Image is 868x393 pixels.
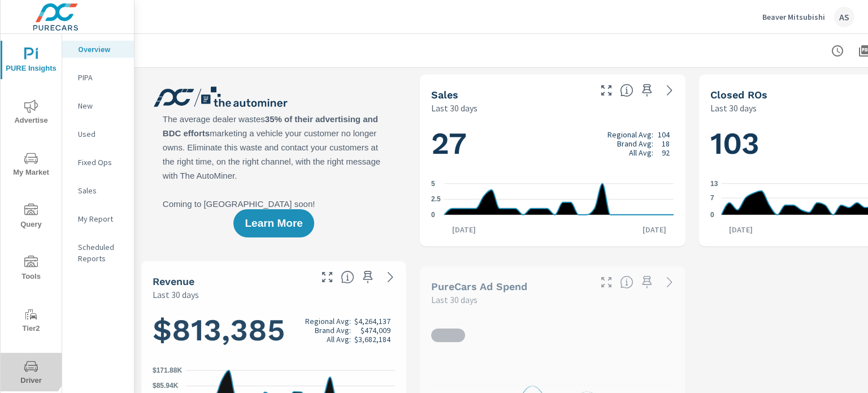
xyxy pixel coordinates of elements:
[638,273,656,291] span: Save this to your personalized report
[62,69,134,86] div: PIPA
[431,280,527,292] h5: PureCars Ad Spend
[620,275,633,289] span: Total cost of media for all PureCars channels for the selected dealership group over the selected...
[361,326,390,335] p: $474,009
[762,12,825,22] p: Beaver Mitsubishi
[661,273,679,291] a: See more details in report
[153,275,194,287] h5: Revenue
[78,72,125,83] p: PIPA
[4,308,58,335] span: Tier2
[341,270,354,284] span: Total sales revenue over the selected date range. [Source: This data is sourced from the dealer’s...
[710,211,714,219] text: 0
[710,89,767,101] h5: Closed ROs
[710,194,714,202] text: 7
[431,101,478,115] p: Last 30 days
[4,256,58,283] span: Tools
[62,210,134,227] div: My Report
[78,44,125,55] p: Overview
[4,100,58,127] span: Advertise
[327,335,351,344] p: All Avg:
[62,126,134,142] div: Used
[62,239,134,267] div: Scheduled Reports
[78,241,125,264] p: Scheduled Reports
[834,7,854,27] div: AS
[431,195,441,203] text: 2.5
[662,139,670,148] p: 18
[658,129,670,139] p: 104
[661,81,679,100] a: See more details in report
[78,128,125,140] p: Used
[635,224,674,235] p: [DATE]
[153,366,182,374] text: $171.88K
[638,81,656,100] span: Save this to your personalized report
[4,204,58,231] span: Query
[245,218,302,228] span: Learn More
[4,152,58,179] span: My Market
[607,129,653,139] p: Regional Avg:
[153,311,395,349] h1: $813,385
[78,157,125,168] p: Fixed Ops
[318,268,336,286] button: Make Fullscreen
[597,273,615,291] button: Make Fullscreen
[62,41,134,58] div: Overview
[62,154,134,171] div: Fixed Ops
[305,317,351,326] p: Regional Avg:
[153,382,179,390] text: $85.94K
[62,97,134,114] div: New
[78,213,125,224] p: My Report
[4,47,58,75] span: PURE Insights
[721,224,761,235] p: [DATE]
[444,224,484,235] p: [DATE]
[78,185,125,196] p: Sales
[431,180,435,188] text: 5
[354,335,390,344] p: $3,682,184
[710,180,718,188] text: 13
[431,211,435,219] text: 0
[431,89,458,101] h5: Sales
[4,360,58,387] span: Driver
[617,139,653,148] p: Brand Avg:
[620,84,633,97] span: Number of vehicles sold by the dealership over the selected date range. [Source: This data is sou...
[381,268,400,286] a: See more details in report
[431,124,674,162] h1: 27
[62,182,134,199] div: Sales
[78,100,125,111] p: New
[597,81,615,100] button: Make Fullscreen
[233,209,314,237] button: Learn More
[315,326,351,335] p: Brand Avg:
[153,288,199,301] p: Last 30 days
[354,317,390,326] p: $4,264,137
[359,268,377,286] span: Save this to your personalized report
[431,293,478,306] p: Last 30 days
[710,101,757,115] p: Last 30 days
[662,148,670,157] p: 92
[629,148,653,157] p: All Avg:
